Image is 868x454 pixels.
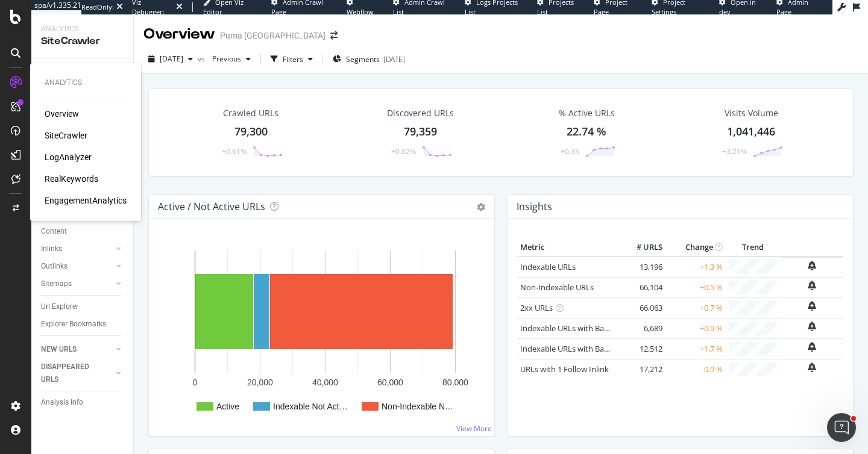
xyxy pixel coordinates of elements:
[273,402,348,411] text: Indexable Not Act…
[377,378,403,387] text: 60,000
[41,343,77,356] div: NEW URLS
[159,238,485,426] svg: A chart.
[617,277,665,297] td: 66,104
[665,238,726,257] th: Change
[808,362,816,372] div: bell-plus
[827,413,856,442] iframe: Intercom live chat
[517,238,617,257] th: Metric
[81,2,114,12] div: ReadOnly:
[726,238,780,257] th: Trend
[520,302,553,313] a: 2xx URLs
[45,173,98,185] a: RealKeywords
[41,300,125,313] a: Url Explorer
[559,107,615,119] div: % Active URLs
[665,318,726,338] td: +0.9 %
[41,260,113,273] a: Outlinks
[45,151,92,163] a: LogAnalyzer
[328,49,410,69] button: Segments[DATE]
[41,278,72,290] div: Sitemaps
[41,225,67,238] div: Content
[143,49,198,69] button: [DATE]
[617,338,665,359] td: 12,512
[41,318,106,331] div: Explorer Bookmarks
[312,378,338,387] text: 40,000
[520,261,576,272] a: Indexable URLs
[617,359,665,379] td: 17,212
[207,54,241,64] span: Previous
[665,297,726,318] td: +0.7 %
[808,261,816,270] div: bell-plus
[41,396,125,409] a: Analysis Info
[456,423,492,434] a: View More
[216,402,239,411] text: Active
[247,378,273,387] text: 20,000
[727,124,775,140] div: 1,041,446
[160,54,183,64] span: 2025 Aug. 10th
[45,108,79,120] a: Overview
[143,24,215,45] div: Overview
[347,7,374,16] span: Webflow
[234,124,268,140] div: 79,300
[517,199,552,215] h4: Insights
[41,361,102,386] div: DISAPPEARED URLS
[45,194,127,207] a: EngagementAnalytics
[617,257,665,278] td: 13,196
[520,323,621,334] a: Indexable URLs with Bad H1
[41,225,125,238] a: Content
[158,199,265,215] h4: Active / Not Active URLs
[207,49,256,69] button: Previous
[387,107,454,119] div: Discovered URLs
[283,54,303,64] div: Filters
[567,124,606,140] div: 22.74 %
[41,260,68,273] div: Outlinks
[41,343,113,356] a: NEW URLS
[383,54,405,64] div: [DATE]
[808,342,816,352] div: bell-plus
[520,364,609,375] a: URLs with 1 Follow Inlink
[808,322,816,331] div: bell-plus
[198,54,207,64] span: vs
[223,107,278,119] div: Crawled URLs
[665,338,726,359] td: +1.7 %
[404,124,437,140] div: 79,359
[45,78,127,88] div: Analytics
[808,301,816,311] div: bell-plus
[617,238,665,257] th: # URLS
[41,243,62,255] div: Inlinks
[477,203,485,211] i: Options
[665,257,726,278] td: +1.3 %
[193,378,198,387] text: 0
[220,30,325,42] div: Puma [GEOGRAPHIC_DATA]
[520,282,594,293] a: Non-Indexable URLs
[41,243,113,255] a: Inlinks
[665,277,726,297] td: +0.5 %
[561,146,579,157] div: +0.35
[45,129,87,141] a: SiteCrawler
[330,31,338,40] div: arrow-right-arrow-left
[617,318,665,338] td: 6,689
[41,34,124,48] div: SiteCrawler
[346,54,380,64] span: Segments
[391,146,416,157] div: +0.62%
[382,402,453,411] text: Non-Indexable N…
[520,343,652,354] a: Indexable URLs with Bad Description
[41,318,125,331] a: Explorer Bookmarks
[617,297,665,318] td: 66,063
[665,359,726,379] td: -0.9 %
[41,361,113,386] a: DISAPPEARED URLS
[41,300,78,313] div: Url Explorer
[725,107,778,119] div: Visits Volume
[222,146,247,157] div: +0.61%
[442,378,468,387] text: 80,000
[41,278,113,290] a: Sitemaps
[722,146,747,157] div: +3.21%
[41,24,124,34] div: Analytics
[41,396,83,409] div: Analysis Info
[808,281,816,290] div: bell-plus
